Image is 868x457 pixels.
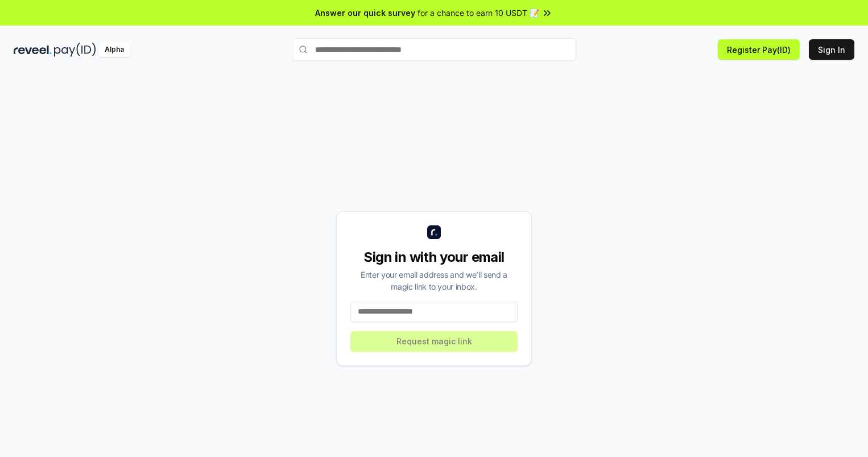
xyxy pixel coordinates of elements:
img: logo_small [427,225,441,239]
div: Alpha [98,43,130,57]
span: for a chance to earn 10 USDT 📝 [418,7,539,19]
button: Register Pay(ID) [718,39,800,60]
img: reveel_dark [14,43,52,57]
div: Sign in with your email [350,248,518,266]
span: Answer our quick survey [315,7,415,19]
img: pay_id [54,43,96,57]
div: Enter your email address and we’ll send a magic link to your inbox. [350,269,518,293]
button: Sign In [809,39,854,60]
